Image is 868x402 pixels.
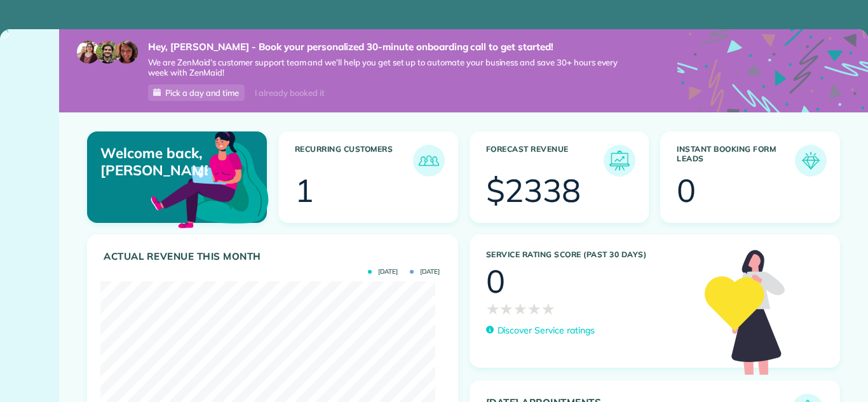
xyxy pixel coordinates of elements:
span: ★ [513,297,527,320]
div: $2338 [486,175,581,206]
img: icon_forecast_revenue-8c13a41c7ed35a8dcfafea3cbb826a0462acb37728057bba2d056411b612bbbe.png [607,148,632,173]
p: Discover Service ratings [498,324,595,337]
span: [DATE] [368,269,398,275]
img: icon_recurring_customers-cf858462ba22bcd05b5a5880d41d6543d210077de5bb9ebc9590e49fd87d84ed.png [416,148,442,173]
img: maria-72a9807cf96188c08ef61303f053569d2e2a8a1cde33d635c8a3ac13582a053d.jpg [77,41,100,64]
h3: Service Rating score (past 30 days) [486,250,693,259]
div: 0 [486,265,505,297]
h3: Actual Revenue this month [104,251,445,262]
span: ★ [541,297,555,320]
span: Pick a day and time [165,88,239,98]
img: michelle-19f622bdf1676172e81f8f8fba1fb50e276960ebfe0243fe18214015130c80e4.jpg [115,41,138,64]
h3: Recurring Customers [295,145,413,177]
strong: Hey, [PERSON_NAME] - Book your personalized 30-minute onboarding call to get started! [148,41,639,53]
span: [DATE] [410,269,440,275]
h3: Instant Booking Form Leads [677,145,795,177]
div: I already booked it [247,85,332,101]
a: Pick a day and time [148,84,245,101]
img: icon_form_leads-04211a6a04a5b2264e4ee56bc0799ec3eb69b7e499cbb523a139df1d13a81ae0.png [798,148,824,173]
img: dashboard_welcome-42a62b7d889689a78055ac9021e634bf52bae3f8056760290aed330b23ab8690.png [148,117,271,240]
span: We are ZenMaid’s customer support team and we’ll help you get set up to automate your business an... [148,57,639,79]
span: ★ [486,297,500,320]
img: jorge-587dff0eeaa6aab1f244e6dc62b8924c3b6ad411094392a53c71c6c4a576187d.jpg [96,41,119,64]
span: ★ [499,297,513,320]
div: 1 [295,175,314,206]
h3: Forecast Revenue [486,145,604,177]
a: Discover Service ratings [486,324,595,337]
p: Welcome back, [PERSON_NAME]! [100,145,208,178]
div: 0 [677,175,696,206]
span: ★ [527,297,541,320]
